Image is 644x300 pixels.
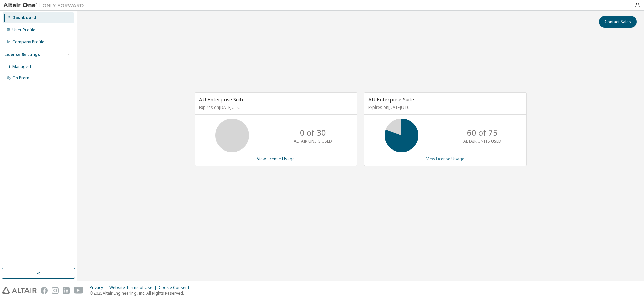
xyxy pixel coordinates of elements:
div: Website Terms of Use [109,285,159,290]
div: Privacy [90,285,109,290]
button: Contact Sales [599,16,637,28]
p: 60 of 75 [467,127,498,138]
img: facebook.svg [41,287,48,294]
img: instagram.svg [52,287,59,294]
p: © 2025 Altair Engineering, Inc. All Rights Reserved. [90,290,193,296]
a: View License Usage [426,156,464,162]
p: Expires on [DATE] UTC [199,104,351,110]
img: linkedin.svg [63,287,70,294]
img: youtube.svg [74,287,84,294]
p: ALTAIR UNITS USED [463,138,501,144]
div: Managed [12,64,31,69]
p: 0 of 30 [300,127,326,138]
div: Cookie Consent [159,285,193,290]
img: altair_logo.svg [2,287,37,294]
div: Dashboard [12,15,36,20]
img: Altair One [3,2,87,9]
div: User Profile [12,27,35,33]
span: AU Enterprise Suite [199,96,245,103]
a: View License Usage [257,156,295,162]
div: Company Profile [12,39,44,45]
span: AU Enterprise Suite [368,96,414,103]
p: Expires on [DATE] UTC [368,104,521,110]
div: License Settings [4,52,40,57]
div: On Prem [12,75,29,81]
p: ALTAIR UNITS USED [294,138,332,144]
